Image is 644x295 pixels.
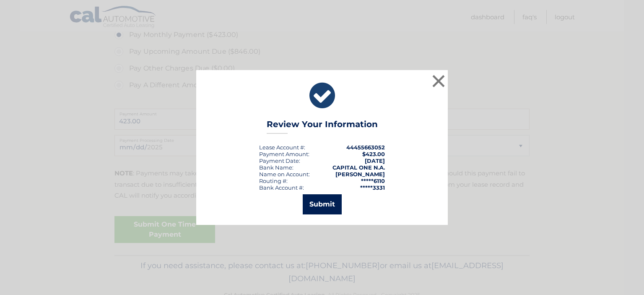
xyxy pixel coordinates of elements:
button: Submit [303,194,342,214]
div: Payment Amount: [259,151,309,157]
div: Routing #: [259,178,288,184]
div: : [259,157,300,164]
div: Name on Account: [259,171,310,178]
span: [DATE] [365,157,385,164]
span: $423.00 [362,151,385,157]
h3: Review Your Information [267,119,378,134]
span: Payment Date [259,157,299,164]
div: Bank Name: [259,164,293,171]
strong: CAPITAL ONE N.A. [332,164,385,171]
button: × [430,73,447,89]
strong: [PERSON_NAME] [335,171,385,178]
div: Bank Account #: [259,184,304,191]
div: Lease Account #: [259,144,305,151]
strong: 44455663052 [346,144,385,151]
